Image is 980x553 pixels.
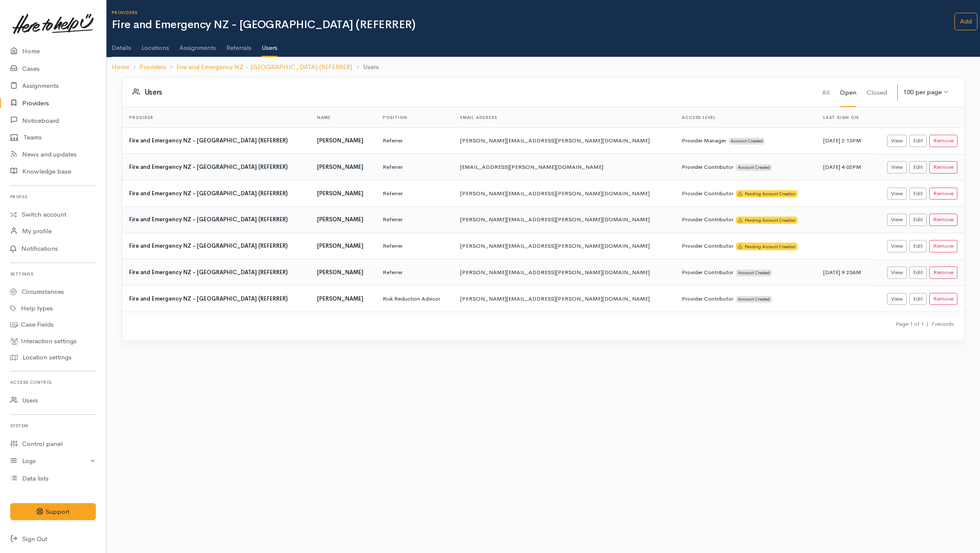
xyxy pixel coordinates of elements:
td: [PERSON_NAME][EMAIL_ADDRESS][PERSON_NAME][DOMAIN_NAME] [453,259,675,286]
button: Remove [929,214,957,226]
b: [PERSON_NAME] [317,163,363,171]
li: Users [352,62,378,72]
span: Account Created [729,138,765,145]
td: [PERSON_NAME][EMAIL_ADDRESS][PERSON_NAME][DOMAIN_NAME] [453,286,675,312]
div: Provider Contributor [682,215,809,224]
h3: Users [133,88,822,97]
div: Provider Contributor [682,295,809,303]
a: Edit [909,188,927,200]
td: Referrer [376,180,453,207]
h6: Profile [10,191,96,203]
b: Fire and Emergency NZ - [GEOGRAPHIC_DATA] (REFERRER) [129,137,288,144]
b: [PERSON_NAME] [317,269,363,276]
b: Fire and Emergency NZ - [GEOGRAPHIC_DATA] (REFERRER) [129,242,288,249]
h6: Settings [10,268,96,280]
div: Provider Contributor [682,268,809,277]
a: View [887,266,907,279]
a: Edit [909,214,927,226]
td: [EMAIL_ADDRESS][PERSON_NAME][DOMAIN_NAME] [453,154,675,180]
a: All [822,78,830,107]
a: Locations [141,33,169,57]
a: View [887,214,907,226]
a: Edit [909,135,927,147]
a: Home [112,62,129,72]
td: [DATE] 9:23AM [816,259,873,286]
h6: Providers [112,10,954,15]
h6: System [10,420,96,431]
button: Remove [929,135,957,147]
b: Fire and Emergency NZ - [GEOGRAPHIC_DATA] (REFERRER) [129,190,288,197]
b: [PERSON_NAME] [317,216,363,223]
td: [PERSON_NAME][EMAIL_ADDRESS][PERSON_NAME][DOMAIN_NAME] [453,233,675,259]
b: Fire and Emergency NZ - [GEOGRAPHIC_DATA] (REFERRER) [129,295,288,302]
b: [PERSON_NAME] [317,242,363,249]
th: Name [310,107,376,128]
span: Pending Account Creation [736,243,798,250]
th: Provider [122,107,310,128]
td: Referrer [376,154,453,180]
th: Last sign on [816,107,873,128]
th: Position [376,107,453,128]
a: Providers [139,62,166,72]
span: Pending Account Creation [736,217,798,224]
b: Fire and Emergency NZ - [GEOGRAPHIC_DATA] (REFERRER) [129,216,288,223]
div: Provider Contributor [682,242,809,250]
span: Account Created [736,269,772,276]
a: Users [262,33,277,58]
span: | [926,320,928,327]
nav: breadcrumb [107,57,980,77]
button: Support [10,503,96,521]
a: Add [954,13,977,30]
a: Assignments [179,33,216,57]
a: Edit [909,293,927,305]
a: View [887,188,907,200]
button: Remove [929,266,957,279]
td: Risk Reduction Advisor [376,286,453,312]
div: Provider Manager [682,136,809,145]
div: Provider Contributor [682,189,809,198]
h1: Fire and Emergency NZ - [GEOGRAPHIC_DATA] (REFERRER) [112,19,954,31]
td: [DATE] 4:02PM [816,154,873,180]
td: Referrer [376,206,453,233]
div: 100 per page [903,87,942,97]
td: Referrer [376,233,453,259]
td: [DATE] 2:13PM [816,127,873,154]
td: Referrer [376,127,453,154]
b: [PERSON_NAME] [317,190,363,197]
td: [PERSON_NAME][EMAIL_ADDRESS][PERSON_NAME][DOMAIN_NAME] [453,127,675,154]
span: Account Created [736,164,772,171]
h6: Access control [10,376,96,388]
button: Remove [929,240,957,252]
a: View [887,240,907,252]
button: Remove [929,188,957,200]
div: Provider Contributor [682,163,809,171]
b: [PERSON_NAME] [317,137,363,144]
td: [PERSON_NAME][EMAIL_ADDRESS][PERSON_NAME][DOMAIN_NAME] [453,180,675,207]
td: [PERSON_NAME][EMAIL_ADDRESS][PERSON_NAME][DOMAIN_NAME] [453,206,675,233]
a: View [887,293,907,305]
a: Fire and Emergency NZ - [GEOGRAPHIC_DATA] (REFERRER) [176,62,352,72]
th: Email address [453,107,675,128]
button: Remove [929,161,957,174]
a: Open [840,78,856,107]
a: Closed [867,78,887,107]
a: View [887,135,907,147]
small: Page 1 of 1 7 records [896,320,954,327]
b: Fire and Emergency NZ - [GEOGRAPHIC_DATA] (REFERRER) [129,269,288,276]
b: Fire and Emergency NZ - [GEOGRAPHIC_DATA] (REFERRER) [129,163,288,171]
a: Edit [909,266,927,279]
span: Account Created [736,296,772,303]
b: [PERSON_NAME] [317,295,363,302]
a: Edit [909,161,927,174]
span: Pending Account Creation [736,190,798,197]
td: Referrer [376,259,453,286]
a: Edit [909,240,927,252]
a: Details [112,33,131,57]
a: Referrals [226,33,251,57]
a: View [887,161,907,174]
th: Access level [675,107,816,128]
button: Remove [929,293,957,305]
